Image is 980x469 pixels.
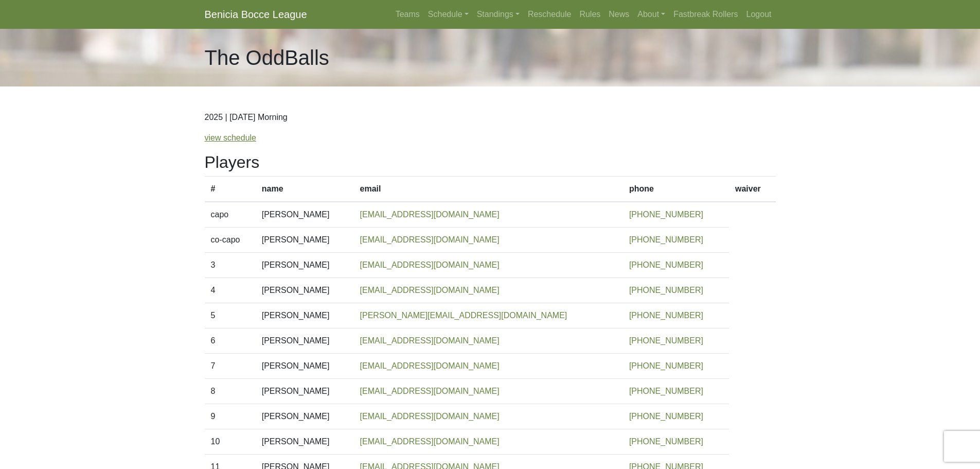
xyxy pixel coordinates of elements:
[742,4,776,25] a: Logout
[604,4,633,25] a: News
[205,278,256,303] td: 4
[473,4,524,25] a: Standings
[424,4,473,25] a: Schedule
[256,228,354,253] td: [PERSON_NAME]
[256,278,354,303] td: [PERSON_NAME]
[205,4,307,25] a: Benicia Bocce League
[629,412,703,421] a: [PHONE_NUMBER]
[205,228,256,253] td: co-capo
[205,379,256,404] td: 8
[360,361,500,370] a: [EMAIL_ADDRESS][DOMAIN_NAME]
[629,210,703,219] a: [PHONE_NUMBER]
[629,311,703,320] a: [PHONE_NUMBER]
[205,253,256,278] td: 3
[633,4,669,25] a: About
[629,361,703,370] a: [PHONE_NUMBER]
[629,286,703,294] a: [PHONE_NUMBER]
[629,235,703,244] a: [PHONE_NUMBER]
[205,429,256,455] td: 10
[256,379,354,404] td: [PERSON_NAME]
[629,387,703,395] a: [PHONE_NUMBER]
[205,111,776,124] p: 2025 | [DATE] Morning
[205,303,256,328] td: 5
[629,260,703,269] a: [PHONE_NUMBER]
[729,177,776,202] th: waiver
[360,235,500,244] a: [EMAIL_ADDRESS][DOMAIN_NAME]
[205,45,329,70] h1: The OddBalls
[205,354,256,379] td: 7
[354,177,623,202] th: email
[205,177,256,202] th: #
[629,336,703,345] a: [PHONE_NUMBER]
[360,311,567,320] a: [PERSON_NAME][EMAIL_ADDRESS][DOMAIN_NAME]
[391,4,424,25] a: Teams
[256,177,354,202] th: name
[256,202,354,228] td: [PERSON_NAME]
[360,336,500,345] a: [EMAIL_ADDRESS][DOMAIN_NAME]
[360,260,500,269] a: [EMAIL_ADDRESS][DOMAIN_NAME]
[205,328,256,354] td: 6
[205,152,776,172] h2: Players
[360,437,500,446] a: [EMAIL_ADDRESS][DOMAIN_NAME]
[360,412,500,421] a: [EMAIL_ADDRESS][DOMAIN_NAME]
[623,177,729,202] th: phone
[256,253,354,278] td: [PERSON_NAME]
[205,202,256,228] td: capo
[256,303,354,328] td: [PERSON_NAME]
[205,404,256,429] td: 9
[669,4,742,25] a: Fastbreak Rollers
[629,437,703,446] a: [PHONE_NUMBER]
[575,4,604,25] a: Rules
[256,404,354,429] td: [PERSON_NAME]
[524,4,576,25] a: Reschedule
[360,210,500,219] a: [EMAIL_ADDRESS][DOMAIN_NAME]
[256,328,354,354] td: [PERSON_NAME]
[360,286,500,294] a: [EMAIL_ADDRESS][DOMAIN_NAME]
[256,429,354,455] td: [PERSON_NAME]
[256,354,354,379] td: [PERSON_NAME]
[205,133,257,142] a: view schedule
[360,387,500,395] a: [EMAIL_ADDRESS][DOMAIN_NAME]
